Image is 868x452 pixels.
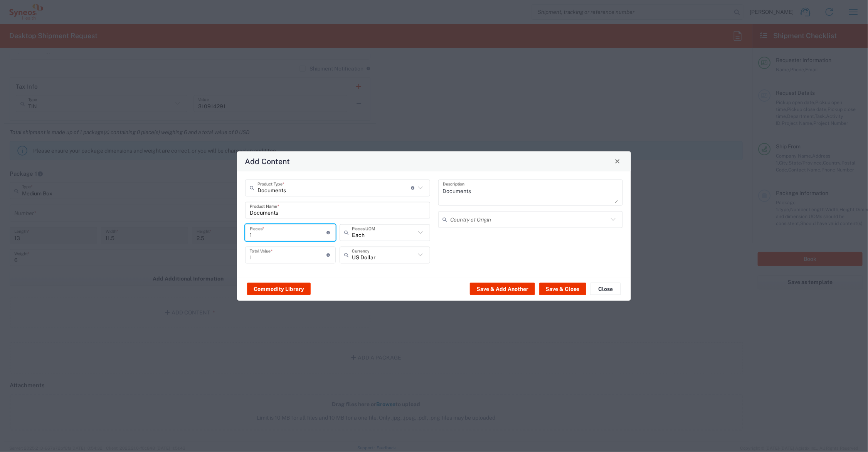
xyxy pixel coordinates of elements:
[245,156,290,167] h4: Add Content
[247,283,311,295] button: Commodity Library
[612,156,623,166] button: Close
[590,283,621,295] button: Close
[470,283,535,295] button: Save & Add Another
[539,283,586,295] button: Save & Close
